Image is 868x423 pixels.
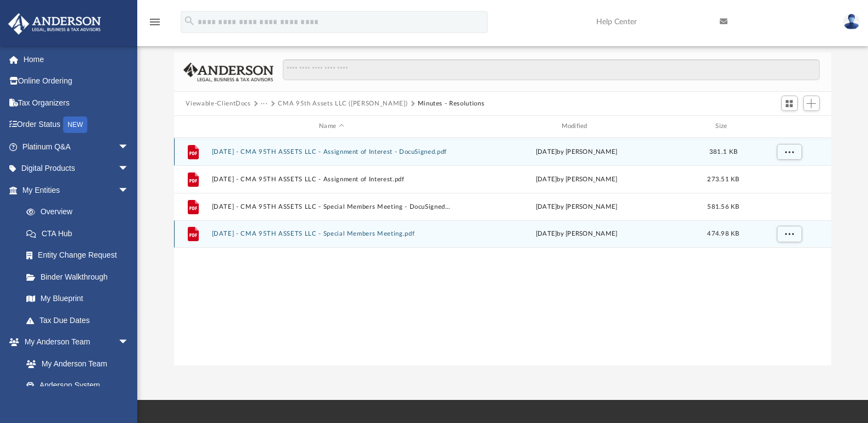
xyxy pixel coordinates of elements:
[278,99,407,109] button: CMA 95th Assets LLC ([PERSON_NAME])
[701,121,745,131] div: Size
[183,15,195,27] i: search
[776,143,802,160] button: More options
[8,179,145,201] a: My Entitiesarrow_drop_down
[8,92,145,114] a: Tax Organizers
[15,244,145,266] a: Entity Change Request
[118,136,140,158] span: arrow_drop_down
[148,21,161,29] a: menu
[456,202,696,211] div: [DATE] by [PERSON_NAME]
[15,222,145,244] a: CTA Hub
[211,230,451,237] button: [DATE] - CMA 95TH ASSETS LLC - Special Members Meeting.pdf
[803,96,820,111] button: Add
[456,121,697,131] div: Modified
[15,353,135,375] a: My Anderson Team
[781,96,798,111] button: Switch to Grid View
[178,121,206,131] div: id
[15,288,140,310] a: My Blueprint
[843,14,860,30] img: User Pic
[707,203,739,209] span: 581.56 KB
[211,121,451,131] div: Name
[15,375,140,397] a: Anderson System
[5,13,104,35] img: Anderson Advisors Platinum Portal
[8,114,145,136] a: Order StatusNEW
[118,179,140,202] span: arrow_drop_down
[15,309,145,331] a: Tax Due Dates
[63,116,87,133] div: NEW
[8,331,140,353] a: My Anderson Teamarrow_drop_down
[174,138,832,365] div: grid
[8,48,145,70] a: Home
[456,229,696,239] div: [DATE] by [PERSON_NAME]
[776,226,802,242] button: More options
[707,176,739,182] span: 273.51 KB
[707,231,739,237] span: 474.98 KB
[118,331,140,354] span: arrow_drop_down
[283,59,819,80] input: Search files and folders
[8,136,145,158] a: Platinum Q&Aarrow_drop_down
[8,70,145,92] a: Online Ordering
[186,99,250,109] button: Viewable-ClientDocs
[418,99,485,109] button: Minutes - Resolutions
[211,148,451,155] button: [DATE] - CMA 95TH ASSETS LLC - Assignment of Interest - DocuSigned.pdf
[15,201,145,223] a: Overview
[118,158,140,180] span: arrow_drop_down
[456,147,696,157] div: [DATE] by [PERSON_NAME]
[750,121,827,131] div: id
[15,266,145,288] a: Binder Walkthrough
[261,99,268,109] button: ···
[8,158,145,180] a: Digital Productsarrow_drop_down
[148,15,161,29] i: menu
[456,174,696,184] div: [DATE] by [PERSON_NAME]
[709,148,737,154] span: 381.1 KB
[211,176,451,183] button: [DATE] - CMA 95TH ASSETS LLC - Assignment of Interest.pdf
[211,203,451,210] button: [DATE] - CMA 95TH ASSETS LLC - Special Members Meeting - DocuSigned.pdf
